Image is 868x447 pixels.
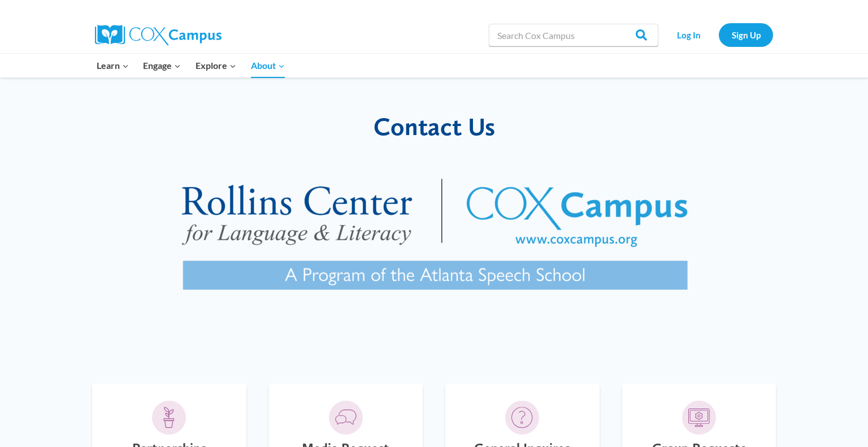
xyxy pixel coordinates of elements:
img: RollinsCox combined logo [145,153,723,327]
span: Learn [97,58,129,73]
span: Engage [143,58,181,73]
span: Explore [196,58,236,73]
input: Search Cox Campus [489,24,658,46]
span: About [251,58,285,73]
a: Log In [664,23,713,46]
span: Contact Us [374,111,495,141]
nav: Secondary Navigation [664,23,773,46]
nav: Primary Navigation [89,54,292,77]
a: Sign Up [719,23,773,46]
img: Cox Campus [95,25,222,45]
